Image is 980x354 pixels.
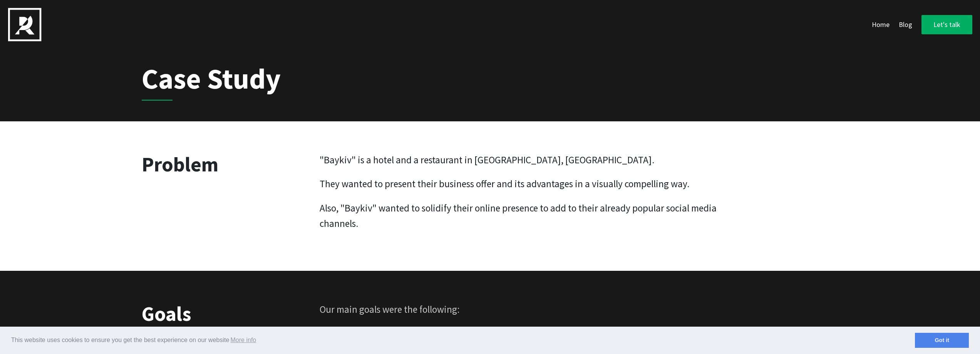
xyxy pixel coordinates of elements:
[142,302,305,326] h2: Goals
[915,333,969,348] a: dismiss cookie message
[320,200,720,232] p: Also, "Baykiv" wanted to solidify their online presence to add to their already popular social me...
[320,152,720,168] p: "Baykiv" is a hotel and a restaurant in [GEOGRAPHIC_DATA], [GEOGRAPHIC_DATA].
[142,61,839,101] h1: Case Study
[335,325,720,341] li: Develop a user-friendly website that would work well across all major browsers and devices
[320,302,720,317] p: Our main goals were the following:
[872,17,890,32] a: Home
[921,15,972,35] a: Let's talk
[320,176,720,191] p: They wanted to present their business offer and its advantages in a visually compelling way.
[8,8,42,42] img: PROGMATIQ - web design and web development company
[229,334,257,346] a: learn more about cookies
[11,334,915,346] span: This website uses cookies to ensure you get the best experience on our website
[142,152,305,176] h2: Problem
[899,17,912,32] a: Blog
